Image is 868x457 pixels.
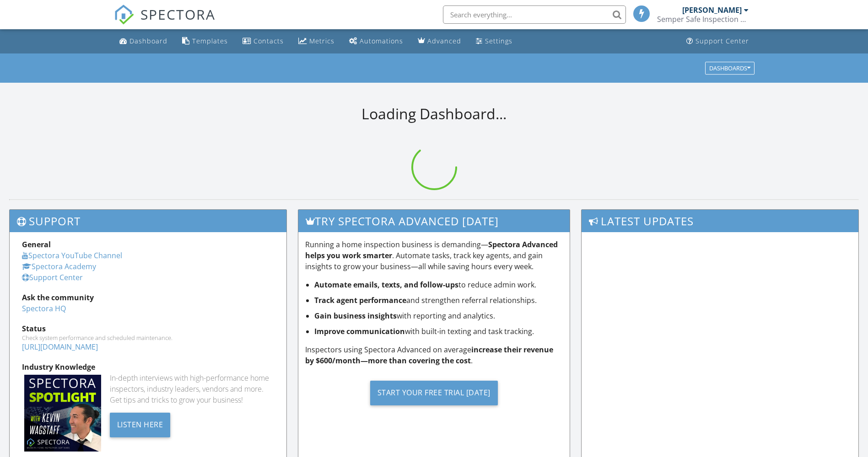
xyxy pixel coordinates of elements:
[314,279,563,290] li: to reduce admin work.
[582,210,858,232] h3: Latest Updates
[705,62,755,74] button: Dashboards
[110,413,171,437] div: Listen Here
[370,381,498,405] div: Start Your Free Trial [DATE]
[129,37,167,45] div: Dashboard
[298,210,570,232] h3: Try spectora advanced [DATE]
[683,33,753,50] a: Support Center
[253,37,284,45] div: Contacts
[682,5,742,15] div: [PERSON_NAME]
[22,342,98,352] a: [URL][DOMAIN_NAME]
[360,37,403,45] div: Automations
[10,210,286,232] h3: Support
[22,303,66,314] a: Spectora HQ
[295,33,338,50] a: Metrics
[116,33,171,50] a: Dashboard
[22,292,274,303] div: Ask the community
[314,295,406,305] strong: Track agent performance
[192,37,228,45] div: Templates
[114,12,216,32] a: SPECTORA
[22,361,274,372] div: Industry Knowledge
[414,33,465,50] a: Advanced
[314,310,563,321] li: with reporting and analytics.
[472,33,516,50] a: Settings
[314,326,405,336] strong: Improve communication
[695,37,749,45] div: Support Center
[22,250,122,260] a: Spectora YouTube Channel
[22,261,96,271] a: Spectora Academy
[309,37,334,45] div: Metrics
[110,419,171,429] a: Listen Here
[110,372,274,405] div: In-depth interviews with high-performance home inspectors, industry leaders, vendors and more. Ge...
[178,33,232,50] a: Templates
[443,5,626,24] input: Search everything...
[427,37,461,45] div: Advanced
[314,326,563,337] li: with built-in texting and task tracking.
[305,239,563,272] p: Running a home inspection business is demanding— . Automate tasks, track key agents, and gain ins...
[305,373,563,412] a: Start Your Free Trial [DATE]
[305,239,558,260] strong: Spectora Advanced helps you work smarter
[239,33,287,50] a: Contacts
[24,375,101,452] img: Spectoraspolightmain
[114,5,134,25] img: The Best Home Inspection Software - Spectora
[314,295,563,306] li: and strengthen referral relationships.
[345,33,407,50] a: Automations (Basic)
[22,323,274,334] div: Status
[314,280,458,290] strong: Automate emails, texts, and follow-ups
[314,311,397,321] strong: Gain business insights
[22,272,83,282] a: Support Center
[709,65,750,71] div: Dashboards
[485,37,512,45] div: Settings
[22,239,51,250] strong: General
[22,334,274,341] div: Check system performance and scheduled maintenance.
[305,344,563,366] p: Inspectors using Spectora Advanced on average .
[305,345,553,366] strong: increase their revenue by $600/month—more than covering the cost
[657,15,749,24] div: Semper Safe Inspection C.A.
[140,5,216,24] span: SPECTORA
